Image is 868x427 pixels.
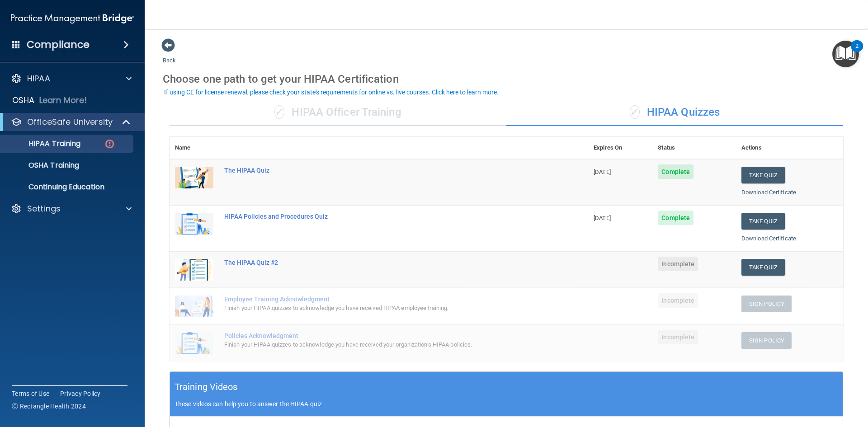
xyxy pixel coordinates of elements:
button: Sign Policy [741,296,792,312]
p: Settings [27,203,61,214]
button: Open Resource Center, 2 new notifications [832,41,859,67]
p: OSHA Training [6,161,79,170]
div: Employee Training Acknowledgment [224,296,543,303]
p: Continuing Education [6,183,129,192]
a: HIPAA [11,73,132,84]
div: The HIPAA Quiz [224,167,543,174]
h4: Compliance [27,38,90,51]
p: OSHA [12,95,35,106]
div: HIPAA Quizzes [506,99,843,126]
img: danger-circle.6113f641.png [104,138,115,150]
p: HIPAA [27,73,50,84]
h5: Training Videos [175,379,238,395]
div: Finish your HIPAA quizzes to acknowledge you have received your organization’s HIPAA policies. [224,339,543,350]
button: Take Quiz [741,213,785,230]
p: OfficeSafe University [27,117,113,127]
a: Settings [11,203,132,214]
div: Choose one path to get your HIPAA Certification [163,66,850,92]
div: Finish your HIPAA quizzes to acknowledge you have received HIPAA employee training. [224,303,543,314]
th: Expires On [588,137,652,159]
a: Privacy Policy [60,389,101,398]
a: Download Certificate [741,189,796,196]
div: 2 [855,46,859,58]
button: If using CE for license renewal, please check your state's requirements for online vs. live cours... [163,88,500,97]
th: Name [170,137,219,159]
img: PMB logo [11,9,134,28]
span: [DATE] [594,169,611,175]
div: HIPAA Policies and Procedures Quiz [224,213,543,220]
th: Actions [736,137,843,159]
div: HIPAA Officer Training [170,99,506,126]
a: Download Certificate [741,235,796,242]
p: HIPAA Training [6,139,80,148]
div: If using CE for license renewal, please check your state's requirements for online vs. live cours... [164,89,499,95]
span: ✓ [274,105,284,119]
span: Complete [658,211,693,225]
div: The HIPAA Quiz #2 [224,259,543,266]
p: These videos can help you to answer the HIPAA quiz [175,400,838,408]
a: Back [163,46,176,64]
span: Incomplete [658,330,698,344]
button: Take Quiz [741,167,785,183]
span: Incomplete [658,257,698,271]
span: Ⓒ Rectangle Health 2024 [12,402,86,411]
a: Terms of Use [12,389,49,398]
span: ✓ [630,105,640,119]
span: Complete [658,164,693,179]
span: Incomplete [658,293,698,308]
button: Sign Policy [741,332,792,349]
span: [DATE] [594,215,611,221]
th: Status [652,137,736,159]
div: Policies Acknowledgment [224,332,543,339]
button: Take Quiz [741,259,785,276]
p: Learn More! [39,95,87,106]
a: OfficeSafe University [11,117,131,127]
